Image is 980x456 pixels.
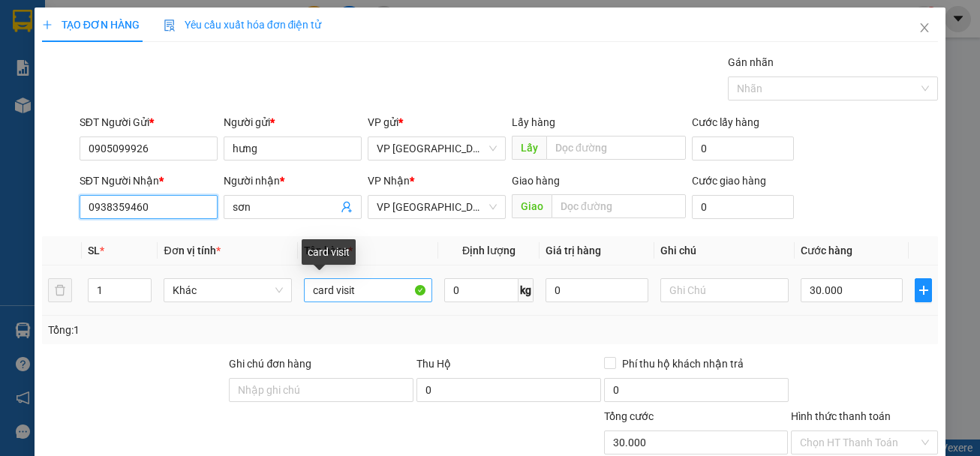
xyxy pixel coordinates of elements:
span: Giao [512,194,552,218]
span: Cước hàng [801,244,852,256]
div: SĐT Người Gửi [80,114,218,130]
img: icon [164,19,176,31]
span: kg [519,278,534,302]
button: plus [915,278,932,302]
span: Lấy [512,136,546,160]
div: Người gửi [224,114,362,130]
th: Ghi chú [654,236,795,265]
span: SL [88,244,100,256]
input: Dọc đường [546,136,686,160]
span: VP Nhận [368,175,410,187]
div: Tổng: 1 [48,322,380,338]
button: Close [903,7,945,49]
span: close [918,22,930,34]
span: VP Nha Trang xe Limousine [377,137,497,160]
span: Khác [173,279,283,301]
span: Tổng cước [604,410,654,422]
span: plus [42,19,53,30]
input: Dọc đường [552,194,686,218]
span: Giá trị hàng [546,244,601,256]
span: Đơn vị tính [164,244,220,256]
div: SĐT Người Nhận [80,172,218,189]
input: Ghi Chú [660,278,789,302]
span: Định lượng [462,244,516,256]
span: Yêu cầu xuất hóa đơn điện tử [164,19,322,31]
input: 0 [546,278,648,302]
span: plus [915,284,931,296]
label: Gán nhãn [728,56,774,68]
button: delete [48,278,72,302]
label: Hình thức thanh toán [791,410,891,422]
span: Phí thu hộ khách nhận trả [616,355,750,372]
span: TẠO ĐƠN HÀNG [42,19,140,31]
input: Cước giao hàng [692,195,794,219]
label: Ghi chú đơn hàng [229,358,311,370]
span: VP Đà Lạt [377,196,497,218]
label: Cước lấy hàng [692,116,759,128]
input: Cước lấy hàng [692,136,794,160]
label: Cước giao hàng [692,175,766,187]
div: card visit [302,239,356,265]
input: Ghi chú đơn hàng [229,378,413,402]
span: user-add [341,201,353,213]
span: Giao hàng [512,175,560,187]
div: Người nhận [224,172,362,189]
span: Thu Hộ [416,358,451,370]
input: VD: Bàn, Ghế [304,278,432,302]
div: VP gửi [368,114,506,130]
span: Lấy hàng [512,116,555,128]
